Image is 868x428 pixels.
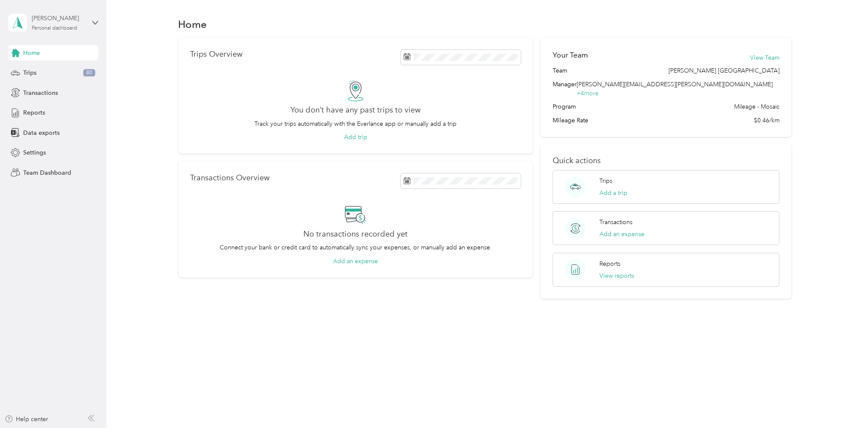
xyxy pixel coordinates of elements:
[553,156,780,165] p: Quick actions
[820,380,868,428] iframe: Everlance-gr Chat Button Frame
[333,257,378,266] button: Add an expense
[23,49,40,58] span: Home
[290,106,420,115] h2: You don’t have any past trips to view
[750,53,780,62] button: View Team
[32,26,78,31] div: Personal dashboard
[553,116,588,125] span: Mileage Rate
[599,176,612,185] p: Trips
[23,88,58,97] span: Transactions
[754,116,780,125] span: $0.46/km
[303,230,408,239] h2: No transactions recorded yet
[668,66,780,75] span: [PERSON_NAME] [GEOGRAPHIC_DATA]
[577,81,773,88] span: [PERSON_NAME][EMAIL_ADDRESS][PERSON_NAME][DOMAIN_NAME]
[599,218,632,227] p: Transactions
[599,259,620,268] p: Reports
[599,230,644,239] button: Add an expense
[23,148,46,157] span: Settings
[191,173,270,182] p: Transactions Overview
[577,90,599,97] span: + 4 more
[5,415,48,424] button: Help center
[254,119,457,128] p: Track your trips automatically with the Everlance app or manually add a trip
[553,80,577,98] span: Manager
[599,188,627,197] button: Add a trip
[32,14,85,23] div: [PERSON_NAME]
[178,20,207,29] h1: Home
[23,128,60,137] span: Data exports
[553,66,567,75] span: Team
[23,168,71,177] span: Team Dashboard
[553,102,576,111] span: Program
[734,102,780,111] span: Mileage - Mosaic
[553,50,588,61] h2: Your Team
[191,50,243,59] p: Trips Overview
[83,69,95,77] span: 80
[344,133,367,142] button: Add trip
[23,68,36,77] span: Trips
[220,243,492,252] p: Connect your bank or credit card to automatically sync your expenses, or manually add an expense.
[599,271,634,280] button: View reports
[23,108,45,117] span: Reports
